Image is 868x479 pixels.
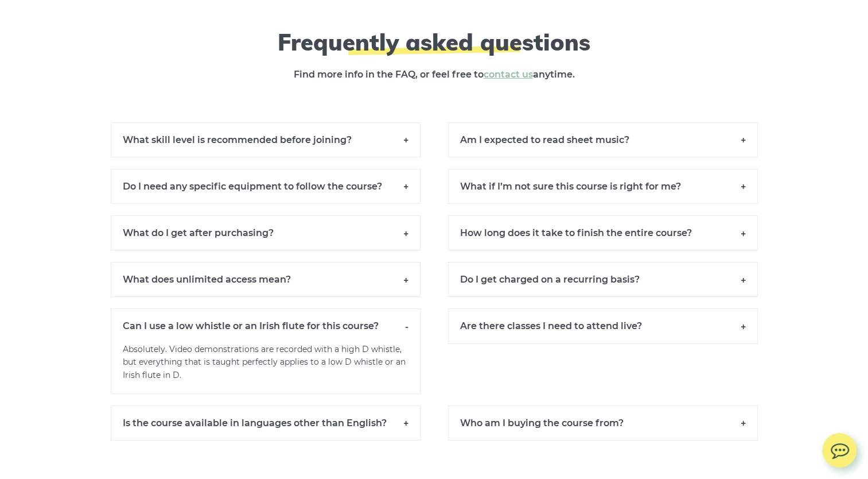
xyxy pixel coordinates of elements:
[448,405,758,441] h6: Who am I buying the course from?
[448,169,758,204] h6: What if I’m not sure this course is right for me?
[448,262,758,297] h6: Do I get charged on a recurring basis?
[111,308,421,343] h6: Can I use a low whistle or an Irish flute for this course?
[111,405,421,441] h6: Is the course available in languages other than English?
[225,28,644,56] h2: Frequently asked questions
[484,69,533,80] a: contact us
[111,262,421,297] h6: What does unlimited access mean?
[111,122,421,157] h6: What skill level is recommended before joining?
[822,433,857,462] img: chat.svg
[448,122,758,157] h6: Am I expected to read sheet music?
[294,69,575,80] strong: Find more info in the FAQ, or feel free to anytime.
[111,343,421,394] p: Absolutely. Video demonstrations are recorded with a high D whistle, but everything that is taugh...
[111,215,421,250] h6: What do I get after purchasing?
[111,169,421,204] h6: Do I need any specific equipment to follow the course?
[448,308,758,343] h6: Are there classes I need to attend live?
[448,215,758,250] h6: How long does it take to finish the entire course?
